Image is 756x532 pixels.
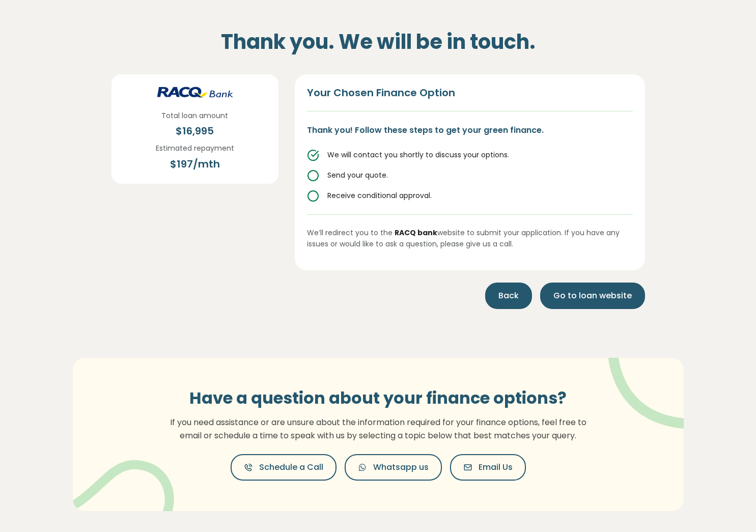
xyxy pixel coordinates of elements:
p: Estimated repayment [156,143,234,154]
p: If you need assistance or are unsure about the information required for your finance options, fee... [170,416,587,442]
button: Whatsapp us [345,454,442,481]
span: Whatsapp us [373,461,429,473]
span: Email Us [479,461,513,473]
button: Back [485,283,532,309]
h3: Have a question about your finance options? [170,388,587,408]
div: $ 16,995 [161,123,228,138]
button: Go to loan website [540,283,645,309]
span: Back [498,290,519,302]
button: Schedule a Call [231,454,337,481]
span: Receive conditional approval. [327,190,432,201]
span: Send your quote. [327,170,388,180]
span: Go to loan website [553,290,632,302]
div: $ 197 /mth [156,156,234,172]
span: Schedule a Call [259,461,323,473]
h2: Your Chosen Finance Option [307,87,633,111]
strong: RACQ bank [395,228,437,238]
button: Email Us [450,454,526,481]
p: Thank you! Follow these steps to get your green finance. [307,124,633,137]
span: We will contact you shortly to discuss your options. [327,150,509,160]
h2: Thank you. We will be in touch. [111,17,645,66]
p: Total loan amount [161,110,228,121]
img: RACQ Green Personal Loan [157,87,233,97]
p: We’ll redirect you to the website to submit your application. If you have any issues or would lik... [307,214,633,250]
img: vector [581,330,714,429]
